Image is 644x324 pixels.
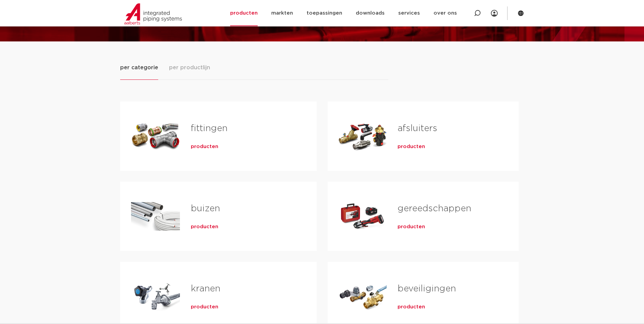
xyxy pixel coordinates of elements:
span: per productlijn [169,64,210,72]
a: producten [398,143,425,150]
a: gereedschappen [398,204,471,213]
div: my IPS [491,6,498,21]
span: per categorie [120,64,158,72]
a: kranen [191,284,220,293]
a: producten [191,304,218,310]
a: beveiligingen [398,284,456,293]
a: producten [398,304,425,310]
a: afsluiters [398,124,437,133]
a: buizen [191,204,220,213]
a: producten [398,223,425,230]
a: producten [191,143,218,150]
a: producten [191,223,218,230]
a: fittingen [191,124,227,133]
